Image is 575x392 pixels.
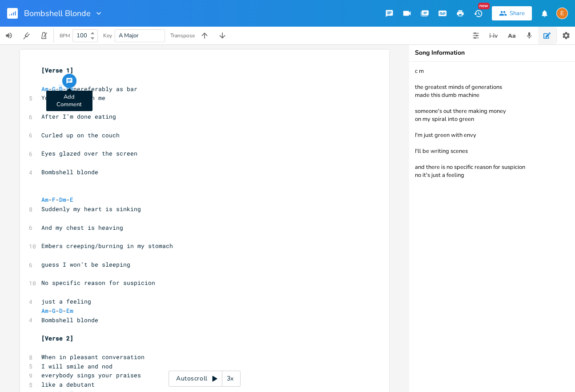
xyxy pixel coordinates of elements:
span: E [70,196,73,204]
span: just a feeling [41,297,91,305]
span: D [59,307,63,315]
div: BPM [60,33,70,38]
span: Em [66,85,73,93]
span: No specific reason for suspicion [41,279,155,287]
span: I will smile and nod [41,362,113,370]
div: Autoscroll [169,371,241,387]
div: Transpose [170,33,195,38]
span: like a debutant [41,380,95,388]
span: everybody sings your praises [41,371,141,379]
span: Eyes glazed over the screen [41,149,137,157]
button: Share [492,6,532,20]
span: Am [41,196,48,204]
span: Am [41,85,48,93]
div: 3x [222,371,238,387]
button: New [469,5,487,21]
div: Erin Nicolle [556,8,568,19]
span: Bombshell blonde [41,316,98,324]
span: A Major [119,32,139,40]
span: [Verse 1] [41,66,73,74]
span: You sneak up on me [41,94,105,102]
span: When in pleasant conversation [41,353,145,361]
span: Bombshell Blonde [24,9,91,17]
div: Key [103,33,112,38]
span: G [52,307,56,315]
div: New [478,3,490,9]
span: F [52,196,56,204]
span: Em [66,307,73,315]
span: - - - [41,196,77,204]
span: Curled up on the couch [41,131,120,139]
span: Suddenly my heart is sinking [41,205,141,213]
span: - - - pereferably as bar [41,85,137,93]
span: D [59,85,63,93]
span: Dm [59,196,66,204]
span: After I’m done eating [41,112,116,120]
span: Am [41,307,48,315]
span: [Verse 2] [41,334,73,342]
span: Bombshell blonde [41,168,98,176]
span: Embers creeping/burning in my stomach [41,242,173,250]
button: E [556,3,568,24]
span: G [52,85,56,93]
span: guess I won’t be sleeping [41,260,130,268]
span: And my chest is heaving [41,224,123,232]
span: - - - [41,307,77,315]
button: Add Comment [62,74,76,88]
div: Share [510,9,525,17]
